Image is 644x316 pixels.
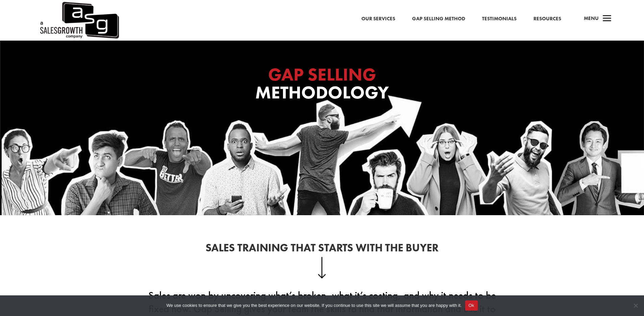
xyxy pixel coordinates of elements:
a: Our Services [361,15,395,23]
img: down-arrow [318,257,326,278]
a: Testimonials [482,15,517,23]
a: Resources [533,15,561,23]
a: Gap Selling Method [412,15,465,23]
span: We use cookies to ensure that we give you the best experience on our website. If you continue to ... [166,302,461,309]
span: Menu [584,15,599,22]
h1: Methodology [187,66,457,105]
span: a [600,12,614,26]
span: No [632,302,639,309]
h2: Sales Training That Starts With the Buyer [140,243,505,257]
button: Ok [465,300,478,311]
span: GAP SELLING [268,63,376,86]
